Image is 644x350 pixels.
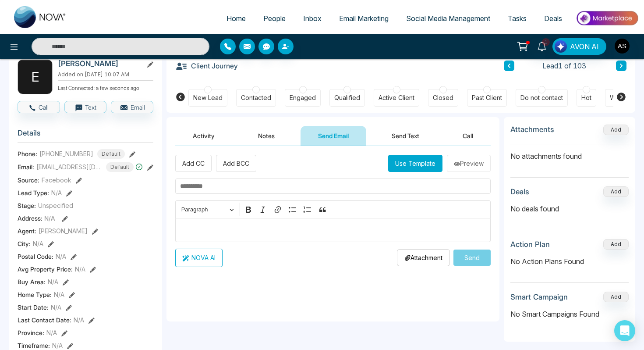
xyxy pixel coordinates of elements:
[18,149,37,158] span: Phone:
[445,126,491,146] button: Call
[39,149,93,158] span: [PHONE_NUMBER]
[58,82,153,92] p: Last Connected: a few seconds ago
[433,93,453,102] div: Closed
[510,309,629,319] p: No Smart Campaigns Found
[603,292,629,302] button: Add
[48,277,58,286] span: N/A
[42,175,71,185] span: Facebook
[447,155,491,172] button: Preview
[226,14,246,23] span: Home
[615,39,630,54] img: User Avatar
[18,277,46,286] span: Buy Area :
[54,290,64,299] span: N/A
[508,14,527,23] span: Tasks
[255,10,294,27] a: People
[218,10,255,27] a: Home
[36,162,102,171] span: [EMAIL_ADDRESS][DOMAIN_NAME]
[216,155,256,172] button: Add BCC
[334,93,360,102] div: Qualified
[18,239,31,248] span: City :
[18,341,50,350] span: Timeframe :
[301,126,366,146] button: Send Email
[379,93,414,102] div: Active Client
[181,204,227,215] span: Paragraph
[51,188,62,197] span: N/A
[75,264,85,274] span: N/A
[397,10,499,27] a: Social Media Management
[510,125,554,134] h3: Attachments
[175,59,238,72] h3: Client Journey
[58,59,139,68] h2: [PERSON_NAME]
[18,264,73,274] span: Avg Property Price :
[241,126,292,146] button: Notes
[404,253,442,262] p: Attachment
[38,201,73,210] span: Unspecified
[542,38,550,46] span: 1
[575,8,639,28] img: Market-place.gif
[111,101,153,113] button: Email
[18,129,153,142] h3: Details
[453,250,491,266] button: Send
[44,214,55,222] span: N/A
[603,125,629,133] span: Add
[263,14,286,23] span: People
[39,226,88,236] span: [PERSON_NAME]
[175,155,212,172] button: Add CC
[570,41,599,52] span: AVON AI
[510,293,568,301] h3: Smart Campaign
[175,249,223,267] button: NOVA AI
[330,10,397,27] a: Email Marketing
[18,162,34,171] span: Email:
[58,71,153,79] p: Added on [DATE] 10:07 AM
[472,93,502,102] div: Past Client
[18,290,52,299] span: Home Type :
[531,38,552,54] a: 1
[18,175,39,185] span: Source:
[46,328,57,337] span: N/A
[97,149,125,159] span: Default
[106,162,134,172] span: Default
[510,144,629,161] p: No attachments found
[614,320,635,341] div: Open Intercom Messenger
[294,10,330,27] a: Inbox
[290,93,316,102] div: Engaged
[388,155,442,172] button: Use Template
[603,125,629,135] button: Add
[175,200,491,218] div: Editor toolbar
[33,239,43,248] span: N/A
[603,239,629,250] button: Add
[610,93,626,102] div: Warm
[510,240,550,249] h3: Action Plan
[339,14,389,23] span: Email Marketing
[499,10,535,27] a: Tasks
[18,201,36,210] span: Stage:
[175,218,491,242] div: Editor editing area: main
[18,252,53,261] span: Postal Code :
[18,214,55,223] span: Address:
[51,303,61,312] span: N/A
[175,126,232,146] button: Activity
[542,61,586,71] span: Lead 1 of 103
[520,93,563,102] div: Do not contact
[603,186,629,197] button: Add
[14,6,67,28] img: Nova CRM Logo
[510,204,629,214] p: No deals found
[552,38,606,55] button: AVON AI
[52,341,63,350] span: N/A
[241,93,271,102] div: Contacted
[193,93,223,102] div: New Lead
[18,59,53,94] div: E
[544,14,562,23] span: Deals
[406,14,490,23] span: Social Media Management
[18,101,60,113] button: Call
[64,101,107,113] button: Text
[74,315,84,325] span: N/A
[555,40,567,53] img: Lead Flow
[56,252,66,261] span: N/A
[177,203,238,216] button: Paragraph
[581,93,591,102] div: Hot
[18,188,49,197] span: Lead Type:
[18,303,49,312] span: Start Date :
[374,126,437,146] button: Send Text
[535,10,571,27] a: Deals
